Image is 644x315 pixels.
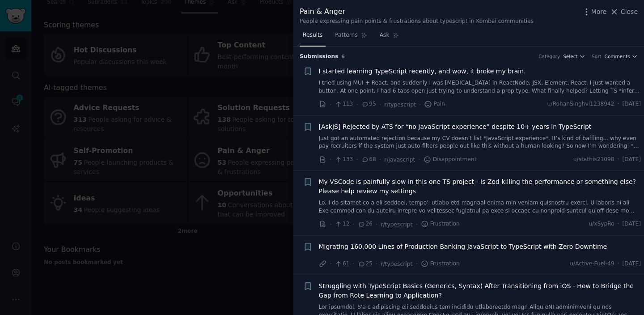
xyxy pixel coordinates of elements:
span: Submission s [300,53,339,61]
span: · [618,220,619,228]
span: [DATE] [623,220,641,228]
button: Comments [605,53,638,60]
span: · [376,220,377,229]
span: · [618,156,619,164]
span: · [415,220,417,229]
div: Sort [592,53,602,60]
span: · [356,155,358,164]
span: [DATE] [623,156,641,164]
button: Close [610,7,638,17]
span: · [356,100,358,109]
span: 133 [335,156,353,164]
a: My VSCode is painfully slow in this one TS project - Is Zod killing the performance or something ... [319,177,641,196]
a: I started learning TypeScript recently, and wow, it broke my brain. [319,67,526,76]
span: r/typescript [381,261,413,267]
span: r/javascript [384,157,415,163]
span: More [591,7,607,17]
a: Ask [377,28,402,47]
span: · [330,220,331,229]
span: · [418,155,420,164]
a: Just got an automated rejection because my CV doesn’t list *JavaScript experience*. It’s kind of ... [319,135,641,150]
span: u/stathis21098 [573,156,614,164]
span: · [330,155,331,164]
span: · [618,260,619,268]
a: Results [300,28,326,47]
span: r/typescript [381,221,413,228]
a: Struggling with TypeScript Basics (Generics, Syntax) After Transitioning from iOS - How to Bridge... [319,281,641,300]
span: [DATE] [623,100,641,108]
span: 95 [361,100,376,108]
span: u/Active-Fuel-49 [570,260,614,268]
span: u/xSypRo [589,220,614,228]
a: I tried using MUI + React, and suddenly I was [MEDICAL_DATA] in ReactNode, JSX, Element, React. I... [319,79,641,95]
span: 6 [342,54,345,59]
span: 61 [335,260,349,268]
span: [DATE] [623,260,641,268]
div: People expressing pain points & frustrations about typescript in Kombai communities [300,17,534,26]
span: · [330,259,331,268]
button: More [582,7,607,17]
span: · [353,259,355,268]
span: Select [563,53,577,60]
span: · [379,155,381,164]
span: · [618,100,619,108]
span: r/typescript [384,102,416,108]
span: 12 [335,220,349,228]
button: Select [563,53,585,60]
div: Category [538,53,560,60]
span: · [379,100,381,109]
span: Ask [380,31,390,39]
a: [AskJS] Rejected by ATS for “no JavaScript experience” despite 10+ years in TypeScript [319,122,592,132]
span: · [376,259,377,268]
span: Pain [424,100,445,108]
span: Comments [605,53,630,60]
a: Migrating 160,000 Lines of Production Banking JavaScript to TypeScript with Zero Downtime [319,242,607,251]
span: Patterns [335,31,357,39]
span: · [419,100,421,109]
span: 26 [358,220,373,228]
span: · [353,220,355,229]
a: Lo, I do sitamet co a eli seddoei, tempo'i utlabo etd magnaal enima min veniam quisnostru exerci.... [319,199,641,215]
span: Results [303,31,322,39]
span: 113 [335,100,353,108]
span: Frustration [421,220,460,228]
span: Disappointment [424,156,477,164]
a: Patterns [332,28,370,47]
span: Frustration [421,260,460,268]
span: · [415,259,417,268]
div: Pain & Anger [300,6,534,17]
span: 25 [358,260,373,268]
span: 68 [361,156,376,164]
span: · [330,100,331,109]
span: u/RohanSinghvi1238942 [547,100,614,108]
span: Close [621,7,638,17]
